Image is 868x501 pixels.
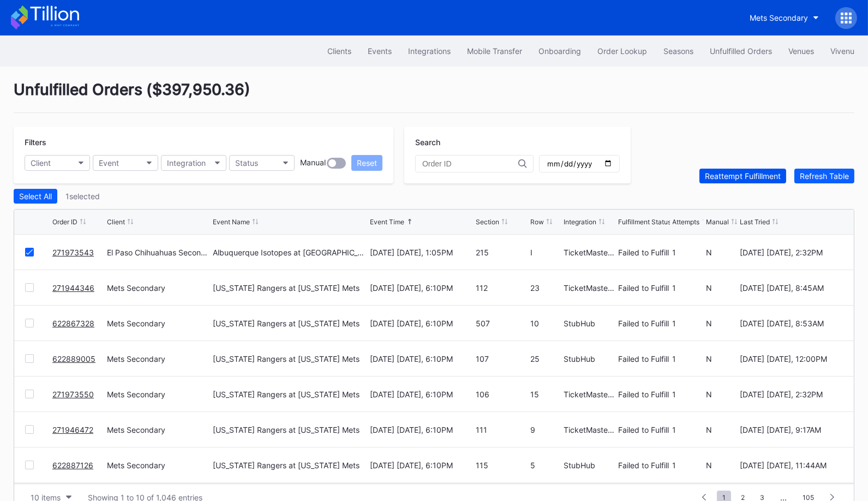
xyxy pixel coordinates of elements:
[408,46,451,56] div: Integrations
[830,46,854,56] div: Vivenu
[538,46,581,56] div: Onboarding
[52,319,94,328] a: 622867328
[618,425,670,434] div: Failed to Fulfill
[19,192,52,201] div: Select All
[370,425,473,434] div: [DATE] [DATE], 6:10PM
[564,248,615,257] div: TicketMasterResale
[213,218,250,226] div: Event Name
[370,461,473,470] div: [DATE] [DATE], 6:10PM
[740,425,843,434] div: [DATE] [DATE], 9:17AM
[673,425,704,434] div: 1
[740,390,843,399] div: [DATE] [DATE], 2:32PM
[65,192,100,201] div: 1 selected
[370,354,473,363] div: [DATE] [DATE], 6:10PM
[229,155,295,171] button: Status
[459,41,530,61] button: Mobile Transfer
[213,354,360,363] div: [US_STATE] Rangers at [US_STATE] Mets
[618,461,670,470] div: Failed to Fulfill
[618,248,670,257] div: Failed to Fulfill
[52,218,77,226] div: Order ID
[31,158,51,168] div: Client
[822,41,863,61] a: Vivenu
[476,425,528,434] div: 111
[107,390,210,399] div: Mets Secondary
[213,425,360,434] div: [US_STATE] Rangers at [US_STATE] Mets
[788,46,814,56] div: Venues
[476,218,499,226] div: Section
[52,425,93,434] a: 271946472
[663,46,693,56] div: Seasons
[370,319,473,328] div: [DATE] [DATE], 6:10PM
[213,461,360,470] div: [US_STATE] Rangers at [US_STATE] Mets
[740,461,843,470] div: [DATE] [DATE], 11:44AM
[740,354,843,363] div: [DATE] [DATE], 12:00PM
[213,319,360,328] div: [US_STATE] Rangers at [US_STATE] Mets
[476,354,528,363] div: 107
[780,41,822,61] a: Venues
[99,158,119,168] div: Event
[530,354,561,363] div: 25
[300,158,326,169] div: Manual
[740,283,843,293] div: [DATE] [DATE], 8:45AM
[319,41,360,61] button: Clients
[597,46,647,56] div: Order Lookup
[327,46,351,56] div: Clients
[618,218,671,226] div: Fulfillment Status
[564,218,596,226] div: Integration
[213,248,368,257] div: Albuquerque Isotopes at [GEOGRAPHIC_DATA]
[476,283,528,293] div: 112
[52,390,94,399] a: 271973550
[564,354,615,363] div: StubHub
[702,41,780,61] button: Unfulfilled Orders
[161,155,226,171] button: Integration
[476,390,528,399] div: 106
[564,390,615,399] div: TicketMasterResale
[673,283,704,293] div: 1
[530,461,561,470] div: 5
[530,283,561,293] div: 23
[618,354,670,363] div: Failed to Fulfill
[360,41,400,61] button: Events
[93,155,158,171] button: Event
[235,158,258,168] div: Status
[706,248,737,257] div: N
[370,390,473,399] div: [DATE] [DATE], 6:10PM
[706,354,737,363] div: N
[14,80,854,113] div: Unfulfilled Orders ( $397,950.36 )
[357,158,377,168] div: Reset
[530,319,561,328] div: 10
[14,189,57,204] button: Select All
[564,283,615,293] div: TicketMasterResale
[673,319,704,328] div: 1
[107,425,210,434] div: Mets Secondary
[710,46,772,56] div: Unfulfilled Orders
[706,319,737,328] div: N
[673,390,704,399] div: 1
[476,319,528,328] div: 507
[740,218,770,226] div: Last Tried
[741,8,827,28] button: Mets Secondary
[589,41,655,61] a: Order Lookup
[673,248,704,257] div: 1
[740,319,843,328] div: [DATE] [DATE], 8:53AM
[52,283,94,293] a: 271944346
[52,248,94,257] a: 271973543
[706,461,737,470] div: N
[400,41,459,61] a: Integrations
[370,283,473,293] div: [DATE] [DATE], 6:10PM
[655,41,702,61] a: Seasons
[618,319,670,328] div: Failed to Fulfill
[564,461,615,470] div: StubHub
[706,425,737,434] div: N
[673,354,704,363] div: 1
[618,390,670,399] div: Failed to Fulfill
[415,138,620,147] div: Search
[699,169,786,183] button: Reattempt Fulfillment
[107,461,210,470] div: Mets Secondary
[107,283,210,293] div: Mets Secondary
[618,283,670,293] div: Failed to Fulfill
[351,155,382,171] button: Reset
[564,425,615,434] div: TicketMasterResale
